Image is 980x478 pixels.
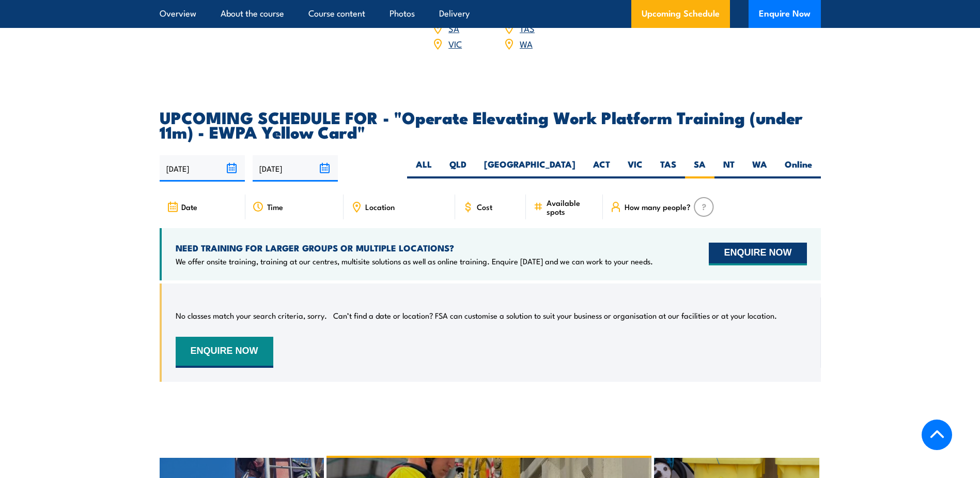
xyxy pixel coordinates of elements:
[685,158,714,178] label: SA
[253,155,338,182] input: To date
[714,158,743,178] label: NT
[176,242,653,253] h4: NEED TRAINING FOR LARGER GROUPS OR MULTIPLE LOCATIONS?
[176,256,653,266] p: We offer onsite training, training at our centres, multisite solutions as well as online training...
[584,158,619,178] label: ACT
[267,202,283,211] span: Time
[547,198,596,216] span: Available spots
[619,158,651,178] label: VIC
[475,158,584,178] label: [GEOGRAPHIC_DATA]
[448,37,462,50] a: VIC
[625,202,691,211] span: How many people?
[441,158,475,178] label: QLD
[520,22,535,34] a: TAS
[181,202,197,211] span: Date
[776,158,821,178] label: Online
[176,310,327,321] p: No classes match your search criteria, sorry.
[333,310,777,321] p: Can’t find a date or location? FSA can customise a solution to suit your business or organisation...
[743,158,776,178] label: WA
[160,155,245,182] input: From date
[365,202,395,211] span: Location
[651,158,685,178] label: TAS
[176,337,273,368] button: ENQUIRE NOW
[709,243,806,265] button: ENQUIRE NOW
[520,37,533,50] a: WA
[407,158,441,178] label: ALL
[448,22,459,34] a: SA
[477,202,492,211] span: Cost
[160,110,821,139] h2: UPCOMING SCHEDULE FOR - "Operate Elevating Work Platform Training (under 11m) - EWPA Yellow Card"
